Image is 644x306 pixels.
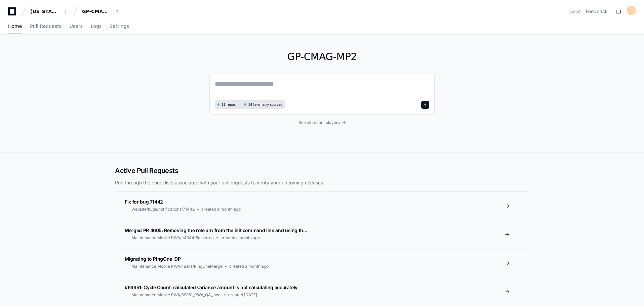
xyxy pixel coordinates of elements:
a: See all recent players [209,120,435,125]
h1: GP-CMAG-MP2 [209,51,435,63]
a: Merged PR 4605: Removing the role arn from the init command line and using th...Maintenance Mobil... [115,220,529,249]
span: Settings [110,24,129,28]
span: Users [70,24,83,28]
span: Website/bugs/notifications/71442 [131,207,195,212]
span: created a month ago [201,207,241,212]
span: Maintenance Mobile PWA/Tasks/PingOneMerge [131,264,223,269]
span: 11 repos [222,102,236,107]
a: Logs [91,19,102,34]
span: Home [8,24,22,28]
button: GP-CMAG-MP2 [79,5,122,17]
div: [US_STATE] Pacific [30,8,59,15]
a: #69951: Cycle Count: calculated variance amount is not calculating accuratelyMaintenance Mobile P... [115,277,529,306]
span: Logs [91,24,102,28]
h2: Active Pull Requests [115,166,529,175]
a: Home [8,19,22,34]
span: See all recent players [298,120,340,125]
span: #69951: Cycle Count: calculated variance amount is not calculating accurately [125,285,297,290]
span: Merged PR 4605: Removing the role arn from the init command line and using th... [125,227,307,233]
span: created a month ago [220,235,260,241]
span: Fix for bug 71442 [125,199,163,205]
button: [US_STATE] Pacific [28,5,71,17]
a: Settings [110,19,129,34]
span: created a month ago [229,264,269,269]
button: Feedback [586,8,608,15]
p: Run through the checklists associated with your pull requests to verify your upcoming releases. [115,179,529,186]
a: Migrating to PingOne IDPMaintenance Mobile PWA/Tasks/PingOneMergecreated a month ago [115,249,529,277]
span: Maintenance Mobile PWA/e4344f6d-on-qa [131,235,214,241]
span: created [DATE] [228,292,257,298]
a: Docs [569,8,580,15]
span: Migrating to PingOne IDP [125,256,181,262]
a: Fix for bug 71442Website/bugs/notifications/71442created a month ago [115,192,529,220]
span: 14 telemetry sources [248,102,282,107]
div: GP-CMAG-MP2 [82,8,111,15]
span: Pull Requests [30,24,61,28]
a: Pull Requests [30,19,61,34]
span: Maintenance Mobile PWA/69951_PWA_QA_local [131,292,222,298]
a: Users [70,19,83,34]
